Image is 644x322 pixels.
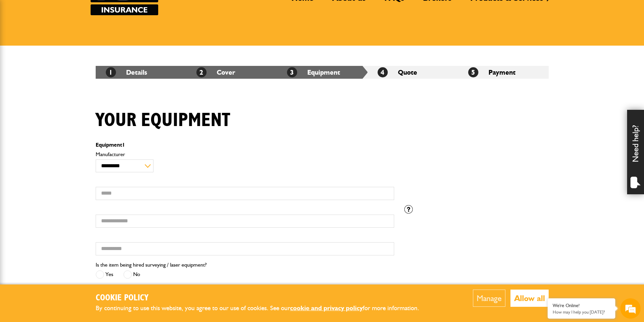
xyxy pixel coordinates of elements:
[468,67,478,77] span: 5
[122,142,125,148] span: 1
[290,304,363,312] a: cookie and privacy policy
[277,66,367,79] li: Equipment
[627,110,644,194] div: Need help?
[378,67,388,77] span: 4
[96,303,430,314] p: By continuing to use this website, you agree to our use of cookies. See our for more information.
[196,67,207,77] span: 2
[473,290,505,307] button: Manage
[96,293,430,303] h2: Cookie Policy
[553,309,610,315] p: How may I help you today?
[96,270,113,279] label: Yes
[196,68,235,76] a: 2Cover
[458,66,549,79] li: Payment
[96,262,207,268] label: Is the item being hired surveying / laser equipment?
[287,67,297,77] span: 3
[123,270,140,279] label: No
[96,152,394,157] label: Manufacturer
[96,109,230,132] h1: Your equipment
[106,68,147,76] a: 1Details
[367,66,458,79] li: Quote
[106,67,116,77] span: 1
[96,142,394,148] p: Equipment
[553,303,610,308] div: We're Online!
[510,290,549,307] button: Allow all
